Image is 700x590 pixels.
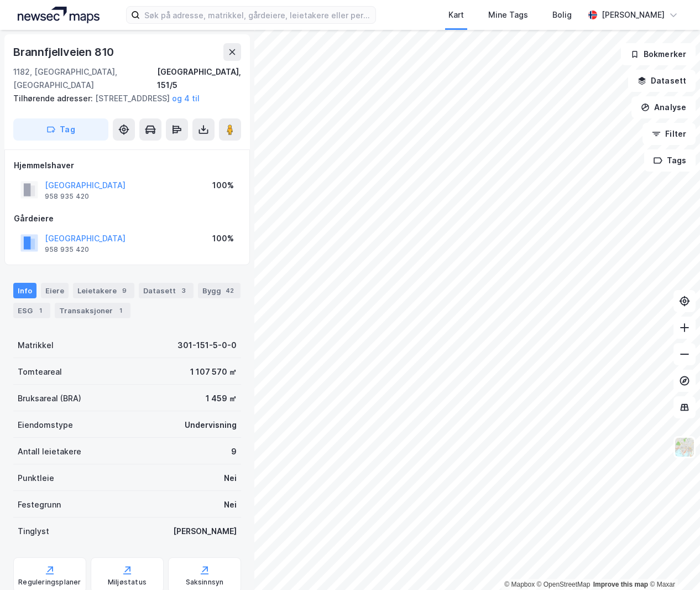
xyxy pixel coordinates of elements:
[13,43,116,61] div: Brannfjellveien 810
[602,8,665,22] div: [PERSON_NAME]
[488,8,528,22] div: Mine Tags
[674,437,695,458] img: Z
[537,581,591,588] a: OpenStreetMap
[185,418,237,432] div: Undervisning
[642,123,696,145] button: Filter
[41,283,69,298] div: Eiere
[18,525,49,538] div: Tinglyst
[198,283,241,298] div: Bygg
[224,472,237,485] div: Nei
[177,339,237,352] div: 301-151-5-0-0
[18,445,81,458] div: Antall leietakere
[73,283,134,298] div: Leietakere
[552,8,572,22] div: Bolig
[13,303,50,318] div: ESG
[13,65,157,92] div: 1182, [GEOGRAPHIC_DATA], [GEOGRAPHIC_DATA]
[212,179,234,192] div: 100%
[14,159,241,172] div: Hjemmelshaver
[206,392,237,405] div: 1 459 ㎡
[504,581,535,588] a: Mapbox
[35,305,46,316] div: 1
[173,525,237,538] div: [PERSON_NAME]
[448,8,464,22] div: Kart
[18,578,81,587] div: Reguleringsplaner
[631,96,696,118] button: Analyse
[18,418,73,432] div: Eiendomstype
[115,305,126,316] div: 1
[18,365,62,379] div: Tomteareal
[186,578,224,587] div: Saksinnsyn
[593,581,648,588] a: Improve this map
[119,285,130,296] div: 9
[621,43,696,65] button: Bokmerker
[45,192,89,201] div: 958 935 420
[223,285,236,296] div: 42
[628,70,696,92] button: Datasett
[13,92,232,105] div: [STREET_ADDRESS]
[212,232,234,245] div: 100%
[140,7,375,23] input: Søk på adresse, matrikkel, gårdeiere, leietakere eller personer
[18,472,54,485] div: Punktleie
[13,94,95,103] span: Tilhørende adresser:
[18,498,61,511] div: Festegrunn
[190,365,237,379] div: 1 107 570 ㎡
[108,578,147,587] div: Miljøstatus
[55,303,130,318] div: Transaksjoner
[231,445,237,458] div: 9
[224,498,237,511] div: Nei
[13,283,36,298] div: Info
[18,339,54,352] div: Matrikkel
[139,283,194,298] div: Datasett
[45,245,89,254] div: 958 935 420
[14,212,241,225] div: Gårdeiere
[644,149,696,172] button: Tags
[645,537,700,590] iframe: Chat Widget
[178,285,189,296] div: 3
[18,7,100,23] img: logo.a4113a55bc3d86da70a041830d287a7e.svg
[13,118,108,141] button: Tag
[157,65,241,92] div: [GEOGRAPHIC_DATA], 151/5
[18,392,81,405] div: Bruksareal (BRA)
